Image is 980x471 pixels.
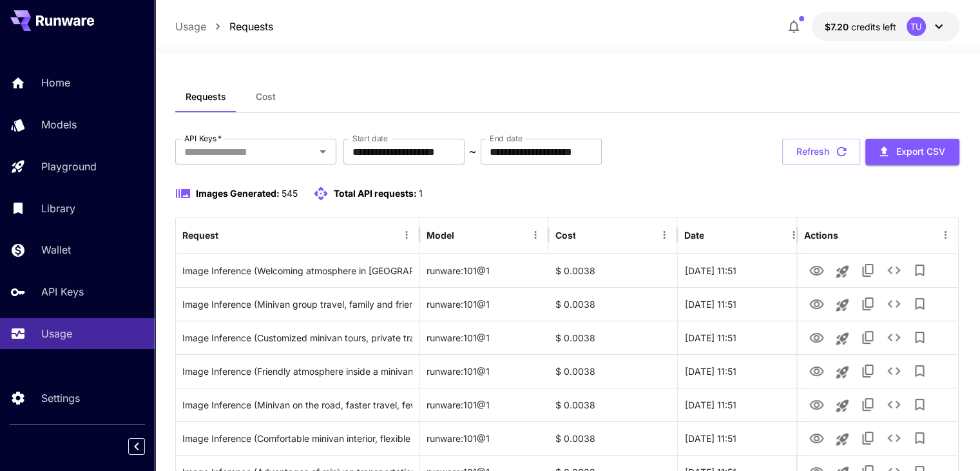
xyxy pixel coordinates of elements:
button: See details [881,392,907,417]
button: View Image [804,324,830,350]
div: runware:101@1 [419,321,548,354]
div: runware:101@1 [419,254,548,287]
div: $ 0.0038 [548,287,677,321]
div: runware:101@1 [419,421,548,455]
div: $ 0.0038 [548,354,677,388]
button: See details [881,358,907,384]
span: credits left [851,21,896,32]
button: Menu [937,226,955,244]
button: Menu [655,226,673,244]
span: 1 [419,188,423,199]
button: Add to library [907,392,933,417]
div: Actions [804,230,838,241]
div: $7.2042 [825,20,896,34]
div: Cost [555,230,575,241]
button: Launch in playground [830,326,856,352]
span: Images Generated: [196,188,280,199]
button: Launch in playground [830,393,856,419]
button: Launch in playground [830,259,856,285]
label: Start date [352,133,388,144]
label: End date [490,133,522,144]
button: Collapse sidebar [128,438,145,455]
a: Usage [175,19,206,34]
a: Requests [229,19,273,34]
div: 10 Aug, 2025 11:51 [677,254,806,287]
button: Sort [455,226,473,244]
p: Home [41,75,70,90]
div: 10 Aug, 2025 11:51 [677,321,806,354]
p: ~ [469,144,476,159]
button: Copy TaskUUID [856,291,881,317]
button: Export CSV [865,139,959,165]
div: runware:101@1 [419,354,548,388]
button: View Image [804,290,830,317]
p: Wallet [41,242,71,257]
span: Total API requests: [334,188,417,199]
span: $7.20 [825,21,851,32]
button: Launch in playground [830,426,856,452]
button: Launch in playground [830,292,856,318]
button: Add to library [907,425,933,451]
button: See details [881,291,907,317]
button: Launch in playground [830,359,856,385]
div: 10 Aug, 2025 11:51 [677,287,806,321]
span: Cost [256,91,276,103]
button: Sort [220,226,238,244]
p: Models [41,117,77,132]
div: Date [684,230,704,241]
div: Click to copy prompt [182,321,412,354]
span: Requests [186,91,226,103]
button: See details [881,257,907,283]
button: Sort [577,226,595,244]
button: Menu [526,226,544,244]
button: Add to library [907,257,933,283]
div: $ 0.0038 [548,254,677,287]
p: API Keys [41,284,84,299]
button: Add to library [907,358,933,384]
div: Click to copy prompt [182,422,412,455]
button: Add to library [907,291,933,317]
button: Copy TaskUUID [856,358,881,384]
button: Add to library [907,325,933,350]
button: See details [881,425,907,451]
label: API Keys [184,133,222,144]
div: Click to copy prompt [182,288,412,321]
button: Menu [785,226,803,244]
button: Refresh [782,139,860,165]
button: View Image [804,391,830,417]
button: View Image [804,357,830,384]
span: 545 [282,188,298,199]
p: Settings [41,390,80,406]
button: Sort [705,226,723,244]
div: Click to copy prompt [182,355,412,388]
p: Library [41,201,75,216]
div: Click to copy prompt [182,388,412,421]
div: runware:101@1 [419,388,548,421]
div: $ 0.0038 [548,321,677,354]
button: Open [314,143,332,161]
button: View Image [804,257,830,283]
p: Usage [41,326,72,341]
div: 10 Aug, 2025 11:51 [677,354,806,388]
div: 10 Aug, 2025 11:51 [677,421,806,455]
div: Click to copy prompt [182,254,412,287]
div: Model [426,230,454,241]
button: Copy TaskUUID [856,257,881,283]
button: View Image [804,425,830,451]
div: Collapse sidebar [138,435,155,458]
div: runware:101@1 [419,287,548,321]
div: TU [907,17,926,36]
button: Copy TaskUUID [856,392,881,417]
div: $ 0.0038 [548,388,677,421]
button: Menu [398,226,416,244]
div: Request [182,230,218,241]
button: Copy TaskUUID [856,325,881,350]
button: Copy TaskUUID [856,425,881,451]
button: $7.2042TU [812,12,959,41]
p: Playground [41,159,97,174]
nav: breadcrumb [175,19,273,34]
div: $ 0.0038 [548,421,677,455]
button: See details [881,325,907,350]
